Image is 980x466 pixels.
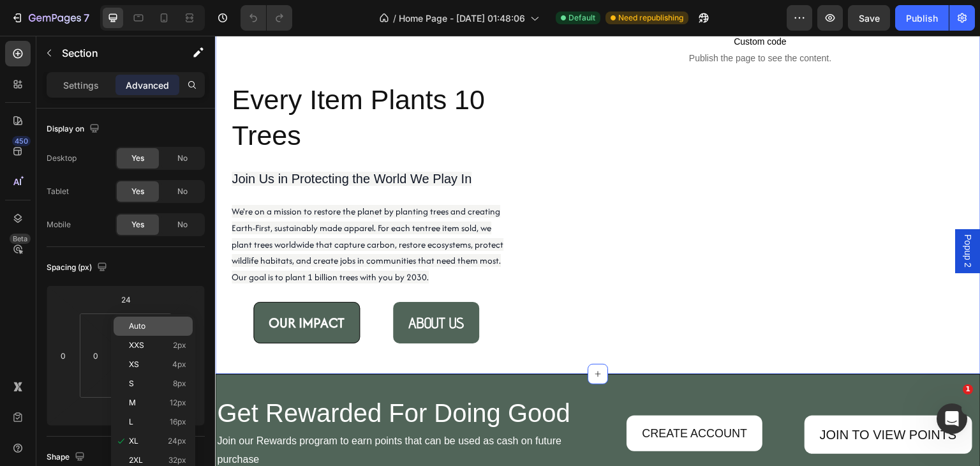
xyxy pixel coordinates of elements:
span: 24px [168,437,186,446]
span: Home Page - [DATE] 01:48:06 [399,11,525,25]
span: M [129,398,136,407]
span: Popup 2 [746,199,759,232]
span: We're on a mission to restore the planet by planting trees and creating Earth-First, sustainably ... [17,169,288,248]
span: No [177,186,188,197]
span: No [177,219,188,230]
div: Spacing (px) [47,259,110,276]
span: 2px [173,341,186,350]
p: Join our Rewards program to earn points that can be used as cash on future purchase [2,396,376,433]
button: Save [848,5,890,31]
span: XS [129,360,139,369]
button: <p>ABOUT US</p> [178,266,264,308]
span: Join Us in Protecting the World We Play In [17,136,256,150]
input: 0 [54,346,73,365]
button: 7 [5,5,95,31]
h2: Every Item Plants 10 Trees [15,45,325,119]
input: xl [113,290,138,309]
iframe: Design area [215,36,980,466]
span: S [129,379,134,388]
span: 12px [170,398,186,407]
p: Settings [63,79,99,92]
div: Display on [47,121,102,138]
p: OUR IMPACT [54,274,130,300]
span: 2XL [129,456,143,465]
p: 7 [84,10,89,26]
span: XXS [129,341,144,350]
button: <p>CREATE ACCOUNT</p> [412,380,547,416]
div: Mobile [47,219,71,230]
div: Publish [906,11,938,25]
button: <p>JOIN TO VIEW POINTS</p> [590,380,757,418]
div: Tablet [47,186,69,197]
button: Publish [895,5,949,31]
span: Auto [129,322,145,331]
span: 4px [172,360,186,369]
span: 32px [168,456,186,465]
button: <p>OUR IMPACT</p> [38,266,145,308]
span: / [393,11,396,25]
div: 450 [12,136,31,146]
span: Save [859,13,880,24]
p: ABOUT US [193,274,249,300]
div: Undo/Redo [241,5,292,31]
span: Publish the page to see the content. [325,16,766,29]
span: Need republishing [618,12,683,24]
span: 8px [173,379,186,388]
p: JOIN TO VIEW POINTS [605,387,742,410]
span: Default [568,12,595,24]
span: Yes [131,153,144,164]
span: No [177,153,188,164]
span: 16px [170,417,186,426]
p: CREATE ACCOUNT [427,387,532,408]
div: Shape [47,449,87,466]
span: Yes [131,186,144,197]
span: 1 [963,384,973,395]
span: L [129,417,133,426]
div: Beta [10,234,31,244]
p: Section [62,45,167,61]
input: 0px [86,346,105,365]
div: Desktop [47,153,77,164]
span: XL [129,437,138,446]
p: Advanced [126,79,169,92]
h2: Get Rewarded For Doing Good [1,359,378,395]
span: Yes [131,219,144,230]
iframe: Intercom live chat [937,403,967,434]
